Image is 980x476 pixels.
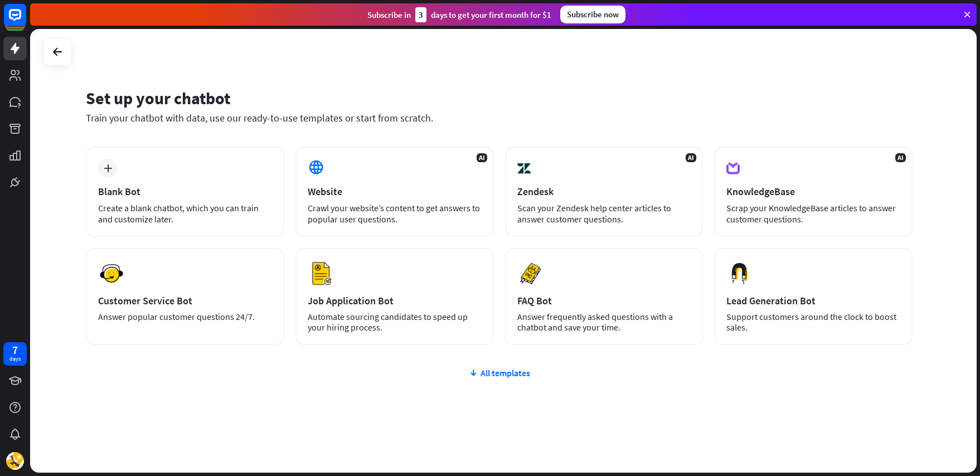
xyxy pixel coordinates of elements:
a: 7 days [3,342,27,366]
div: Blank Bot [98,185,272,198]
div: Scrap your KnowledgeBase articles to answer customer questions. [726,202,900,225]
div: Answer popular customer questions 24/7. [98,312,272,322]
div: Support customers around the clock to boost sales. [726,312,900,333]
span: AI [895,153,906,162]
div: Job Application Bot [308,294,482,307]
div: 7 [12,345,18,355]
div: FAQ Bot [517,294,691,307]
div: Create a blank chatbot, which you can train and customize later. [98,202,272,225]
div: All templates [86,367,913,378]
div: Crawl your website’s content to get answers to popular user questions. [308,202,482,225]
div: Scan your Zendesk help center articles to answer customer questions. [517,202,691,225]
div: Train your chatbot with data, use our ready-to-use templates or start from scratch. [86,111,913,124]
div: KnowledgeBase [726,185,900,198]
div: days [9,355,21,363]
i: plus [104,164,112,172]
div: 3 [415,7,426,22]
div: Zendesk [517,185,691,198]
div: Website [308,185,482,198]
div: Answer frequently asked questions with a chatbot and save your time. [517,312,691,333]
div: Subscribe now [560,6,625,23]
div: Automate sourcing candidates to speed up your hiring process. [308,312,482,333]
div: Customer Service Bot [98,294,272,307]
div: Set up your chatbot [86,88,913,109]
span: AI [686,153,696,162]
div: Lead Generation Bot [726,294,900,307]
div: Subscribe in days to get your first month for $1 [367,7,551,22]
span: AI [477,153,487,162]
